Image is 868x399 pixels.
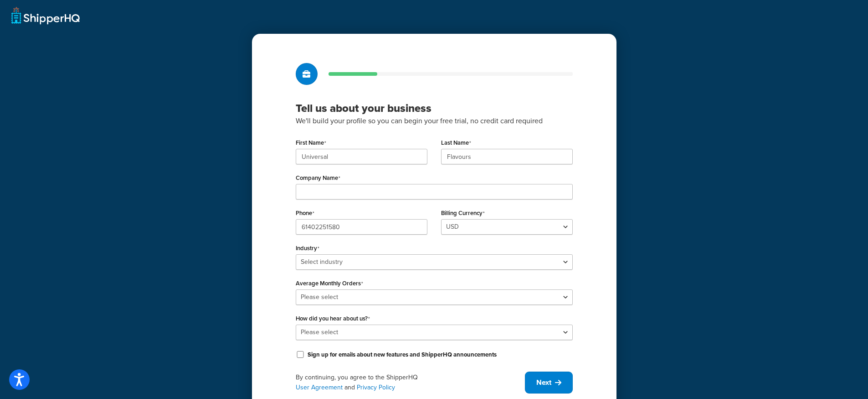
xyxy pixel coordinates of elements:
label: Industry [296,245,319,252]
h3: Tell us about your business [296,101,573,115]
a: Privacy Policy [357,383,395,392]
button: Next [525,372,573,394]
a: User Agreement [296,383,343,392]
label: Last Name [441,139,471,147]
label: Phone [296,210,314,217]
span: Next [536,378,551,388]
label: First Name [296,139,326,147]
label: Sign up for emails about new features and ShipperHQ announcements [308,351,497,359]
label: How did you hear about us? [296,315,370,322]
div: By continuing, you agree to the ShipperHQ and [296,373,525,393]
label: Billing Currency [441,210,485,217]
label: Average Monthly Orders [296,280,363,287]
label: Company Name [296,174,340,182]
p: We'll build your profile so you can begin your free trial, no credit card required [296,115,573,127]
